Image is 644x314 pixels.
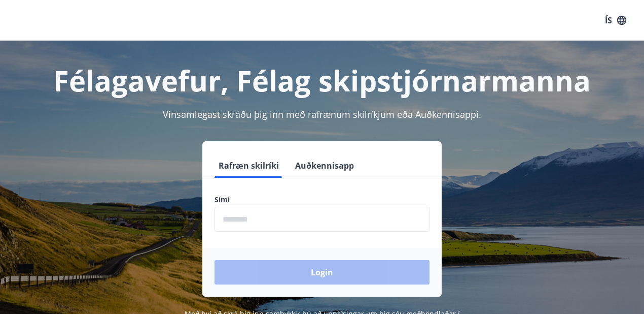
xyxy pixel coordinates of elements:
button: Auðkennisapp [291,153,358,178]
button: Rafræn skilríki [214,153,283,178]
span: Vinsamlegast skráðu þig inn með rafrænum skilríkjum eða Auðkennisappi. [163,108,481,120]
button: ÍS [599,11,632,29]
h1: Félagavefur, Félag skipstjórnarmanna [12,61,632,100]
label: Sími [214,195,430,205]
